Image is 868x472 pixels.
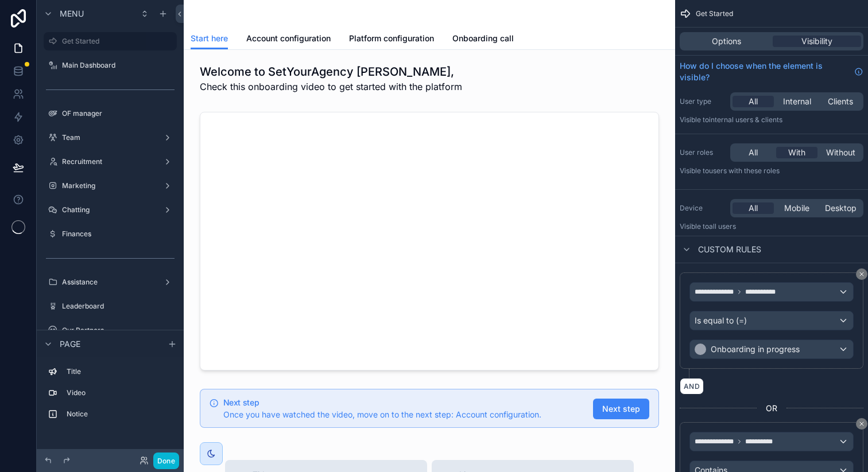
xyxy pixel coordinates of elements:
a: Marketing [44,177,177,195]
a: OF manager [44,104,177,123]
div: scrollable content [37,357,184,435]
a: Recruitment [44,153,177,171]
button: Onboarding in progress [689,340,854,359]
span: Page [60,338,80,350]
span: Platform configuration [349,33,434,44]
span: Custom rules [698,244,761,255]
span: Account configuration [246,33,331,44]
a: How do I choose when the element is visible? [680,60,863,83]
a: Chatting [44,201,177,219]
label: Marketing [62,181,158,190]
label: Leaderboard [62,302,175,311]
a: Account configuration [246,28,331,51]
span: all users [709,222,736,231]
label: Notice [67,409,172,419]
span: All [749,96,758,107]
label: Title [67,367,172,376]
span: Users with these roles [709,166,780,175]
p: Visible to [680,222,863,231]
label: Chatting [62,205,158,214]
label: Recruitment [62,157,158,166]
a: Platform configuration [349,28,434,51]
span: Onboarding call [452,33,514,44]
span: Clients [828,96,853,107]
span: Internal [783,96,811,107]
span: Start here [191,33,228,44]
span: OR [766,403,777,414]
span: All [749,147,758,158]
a: Team [44,128,177,147]
span: Is equal to (=) [695,315,747,326]
span: With [788,147,805,158]
span: Internal users & clients [709,115,782,124]
span: All [749,202,758,214]
label: Finances [62,229,175,239]
a: Our Partners [44,321,177,340]
a: Assistance [44,273,177,291]
label: Team [62,133,158,142]
a: Leaderboard [44,297,177,315]
span: Menu [60,8,84,19]
a: Main Dashboard [44,56,177,75]
label: User type [680,97,726,106]
span: Get Started [696,9,733,18]
a: Start here [191,28,228,50]
label: Assistance [62,278,158,287]
p: Visible to [680,166,863,175]
label: Get Started [62,37,170,46]
span: Visibility [801,36,832,47]
label: Our Partners [62,326,175,335]
label: Device [680,204,726,213]
button: AND [680,378,704,395]
label: OF manager [62,109,175,118]
span: Options [712,36,741,47]
p: Visible to [680,115,863,124]
label: Main Dashboard [62,61,175,70]
span: Mobile [784,202,809,214]
a: Get Started [44,32,177,50]
label: Video [67,388,172,397]
span: Without [826,147,855,158]
button: Is equal to (=) [689,311,854,330]
span: Onboarding in progress [711,344,800,355]
span: Desktop [825,202,857,214]
label: User roles [680,148,726,157]
a: Finances [44,225,177,243]
span: How do I choose when the element is visible? [680,60,850,83]
a: Onboarding call [452,28,514,51]
button: Done [153,453,179,469]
